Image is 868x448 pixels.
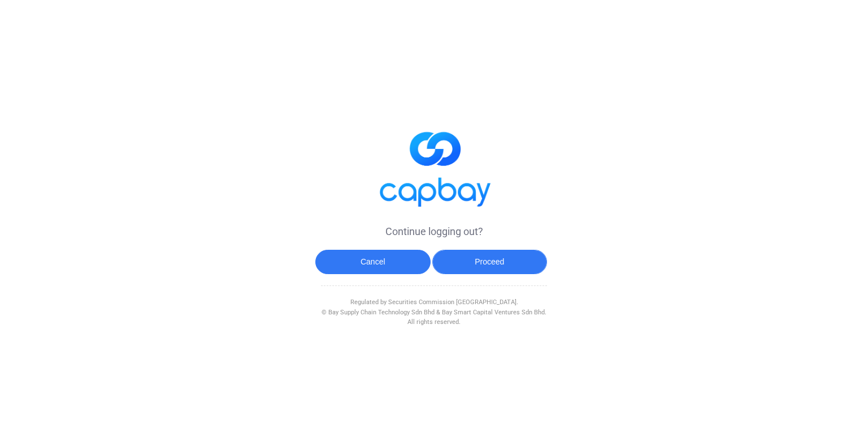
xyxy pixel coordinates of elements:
button: Cancel [315,250,431,274]
span: Bay Smart Capital Ventures Sdn Bhd. [442,309,546,316]
div: Regulated by Securities Commission [GEOGRAPHIC_DATA]. & All rights reserved. [321,286,547,327]
h4: Continue logging out? [321,225,547,238]
button: Proceed [432,250,548,274]
img: logo [372,121,496,214]
span: © Bay Supply Chain Technology Sdn Bhd [322,309,435,316]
